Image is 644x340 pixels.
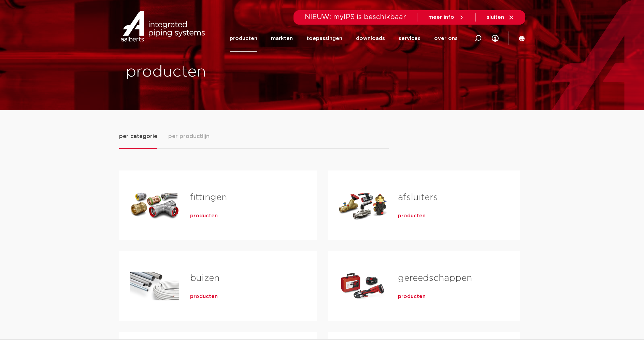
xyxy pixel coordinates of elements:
[428,15,454,20] span: meer info
[398,274,472,283] a: gereedschappen
[190,293,218,300] a: producten
[306,25,342,52] a: toepassingen
[487,15,504,20] span: sluiten
[230,25,257,52] a: producten
[126,61,319,83] h1: producten
[168,132,210,140] span: per productlijn
[190,193,227,202] a: fittingen
[230,25,458,52] nav: Menu
[428,14,464,21] a: meer info
[356,25,385,52] a: downloads
[487,14,514,21] a: sluiten
[399,25,420,52] a: services
[190,213,218,219] a: producten
[398,293,426,300] a: producten
[305,14,406,21] span: NIEUW: myIPS is beschikbaar
[271,25,293,52] a: markten
[119,132,157,140] span: per categorie
[398,213,426,219] a: producten
[398,193,438,202] a: afsluiters
[190,274,219,283] a: buizen
[434,25,458,52] a: over ons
